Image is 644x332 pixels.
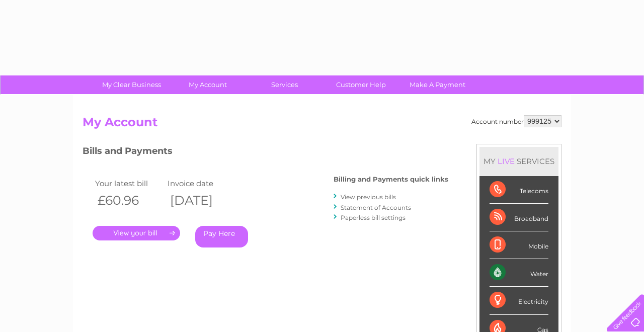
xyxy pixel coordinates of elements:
a: Statement of Accounts [341,204,411,211]
a: Make A Payment [396,75,479,94]
a: View previous bills [341,193,396,201]
td: Invoice date [165,177,237,190]
a: Customer Help [319,75,403,94]
a: . [93,226,180,240]
div: Account number [471,115,561,127]
h2: My Account [83,115,561,134]
a: My Clear Business [90,75,173,94]
div: MY SERVICES [479,147,558,176]
div: Telecoms [490,176,548,204]
h4: Billing and Payments quick links [334,176,448,183]
div: Mobile [490,231,548,259]
a: Pay Here [195,226,248,247]
td: Your latest bill [93,177,165,190]
div: Broadband [490,204,548,231]
div: Electricity [490,287,548,314]
th: [DATE] [165,190,237,211]
a: My Account [167,75,250,94]
a: Services [243,75,326,94]
div: LIVE [496,156,517,166]
div: Water [490,259,548,287]
h3: Bills and Payments [83,144,448,161]
a: Paperless bill settings [341,214,406,221]
th: £60.96 [93,190,165,211]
